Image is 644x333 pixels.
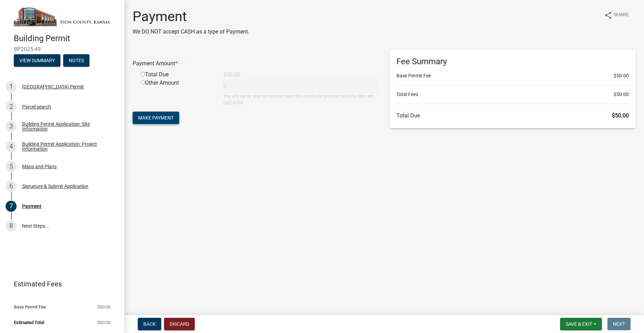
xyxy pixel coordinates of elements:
span: Make Payment [138,115,174,121]
div: 3 [6,121,17,132]
span: Back [143,321,156,327]
div: Parcel search [22,104,51,109]
button: Notes [63,54,89,67]
div: 2 [6,101,17,112]
span: BP2025-49 [14,46,110,53]
button: View Summary [14,54,60,67]
h6: Fee Summary [396,57,629,67]
div: Other Amount [135,79,218,106]
div: Building Permit Application: Site Information [22,122,113,131]
span: $50.00 [97,320,110,325]
div: 1 [6,81,17,92]
span: Estimated Total [14,320,44,325]
li: Total Fees [396,91,629,98]
button: Save & Exit [560,318,602,330]
span: Next [613,321,625,327]
div: Signature & Submit Application [22,184,88,189]
button: shareShare [598,8,634,22]
div: 6 [6,181,17,192]
span: $50.00 [612,112,629,119]
span: $50.00 [97,305,110,309]
div: 5 [6,161,17,172]
wm-modal-confirm: Notes [63,58,89,64]
div: 8 [6,220,17,231]
div: [GEOGRAPHIC_DATA] Permit [22,84,84,89]
span: Save & Exit [566,321,592,327]
div: 7 [6,201,17,212]
span: $50.00 [614,91,629,98]
span: Base Permit Fee [14,305,46,309]
h1: Payment [133,8,249,25]
span: Share [614,11,629,19]
button: Back [138,318,161,330]
img: Lyon County, Kansas [14,7,113,26]
li: Base Permit Fee [396,72,629,79]
h4: Building Permit [14,34,119,44]
span: $50.00 [614,72,629,79]
button: Make Payment [133,112,179,124]
div: 4 [6,141,17,152]
div: Payment [22,204,41,209]
a: Estimated Fees [6,277,113,291]
div: Total Due [135,70,218,79]
p: We DO NOT accept CASH as a type of Payment. [133,28,249,36]
div: Payment Amount [127,59,384,68]
i: share [604,11,612,19]
div: Maps and Plans [22,164,57,169]
button: Discard [164,318,195,330]
button: Next [607,318,631,330]
wm-modal-confirm: Summary [14,58,60,64]
div: Building Permit Application: Project Information [22,142,113,151]
h6: Total Due [396,112,629,119]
